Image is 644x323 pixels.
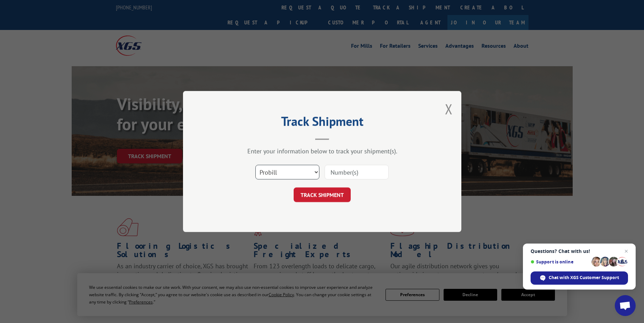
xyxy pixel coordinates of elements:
[445,100,453,118] button: Close modal
[531,271,628,285] span: Chat with XGS Customer Support
[549,275,619,281] span: Chat with XGS Customer Support
[294,187,351,202] button: TRACK SHIPMENT
[531,259,589,264] span: Support is online
[325,165,389,179] input: Number(s)
[615,295,636,316] a: Open chat
[531,248,628,254] span: Questions? Chat with us!
[218,147,427,155] div: Enter your information below to track your shipment(s).
[218,116,427,130] h2: Track Shipment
